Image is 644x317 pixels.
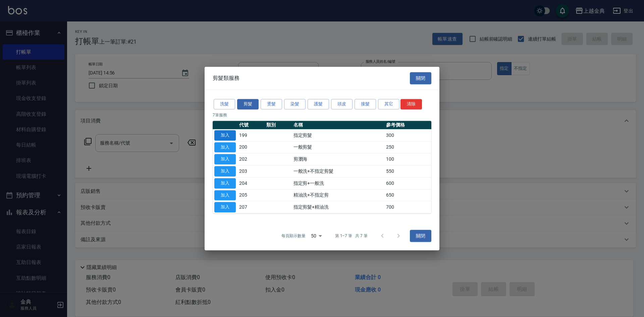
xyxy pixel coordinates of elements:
td: 205 [237,189,265,201]
td: 204 [237,177,265,189]
button: 燙髮 [261,99,282,109]
p: 7 筆服務 [213,112,431,118]
th: 參考價格 [384,121,431,129]
button: 關閉 [410,72,431,85]
td: 202 [237,153,265,165]
button: 加入 [214,190,236,201]
button: 加入 [214,202,236,212]
p: 第 1–7 筆 共 7 筆 [335,233,368,239]
td: 300 [384,129,431,141]
button: 頭皮 [331,99,353,109]
div: 50 [308,227,324,245]
td: 一般剪髮 [292,141,384,153]
button: 加入 [214,178,236,189]
span: 剪髮類服務 [213,75,239,82]
button: 加入 [214,166,236,176]
button: 加入 [214,154,236,164]
td: 200 [237,141,265,153]
button: 洗髮 [214,99,235,109]
td: 100 [384,153,431,165]
td: 600 [384,177,431,189]
td: 207 [237,201,265,213]
button: 加入 [214,142,236,153]
th: 類別 [265,121,292,129]
td: 指定剪髮 [292,129,384,141]
td: 650 [384,189,431,201]
td: 203 [237,165,265,177]
th: 代號 [237,121,265,129]
button: 加入 [214,130,236,141]
th: 名稱 [292,121,384,129]
button: 接髮 [355,99,376,109]
td: 199 [237,129,265,141]
button: 剪髮 [237,99,259,109]
td: 精油洗+不指定剪 [292,189,384,201]
td: 一般洗+不指定剪髮 [292,165,384,177]
button: 護髮 [308,99,329,109]
button: 染髮 [284,99,306,109]
td: 指定剪+一般洗 [292,177,384,189]
button: 其它 [378,99,399,109]
td: 550 [384,165,431,177]
button: 清除 [400,99,422,109]
td: 250 [384,141,431,153]
td: 指定剪髮+精油洗 [292,201,384,213]
button: 關閉 [410,230,431,242]
p: 每頁顯示數量 [281,233,306,239]
td: 700 [384,201,431,213]
td: 剪瀏海 [292,153,384,165]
